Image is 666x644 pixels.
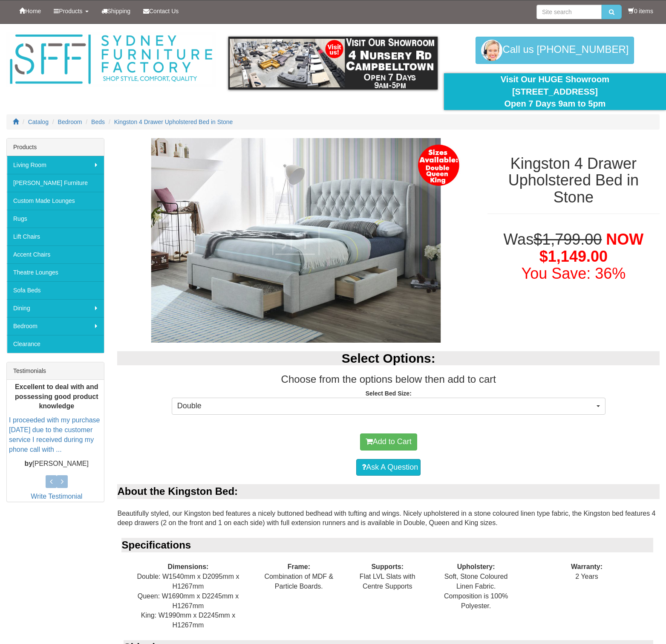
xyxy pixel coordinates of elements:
strong: Select Bed Size: [366,390,412,397]
b: Upholstery: [457,563,495,570]
del: $1,799.00 [533,231,602,248]
button: Add to Cart [360,433,417,451]
span: Contact Us [149,8,179,14]
a: Beds [91,118,105,125]
img: showroom.gif [228,37,438,90]
a: Dining [7,299,104,317]
a: Accent Chairs [7,245,104,263]
div: Soft, Stone Coloured Linen Fabric. Composition is 100% Polyester. [432,552,520,621]
a: I proceeded with my purchase [DATE] due to the customer service I received during my phone call w... [9,416,100,453]
div: Testimonials [7,362,104,380]
div: About the Kingston Bed: [117,484,660,499]
h1: Was [487,231,660,282]
a: Kingston 4 Drawer Upholstered Bed in Stone [114,118,233,125]
a: Products [47,0,95,22]
a: Catalog [28,118,49,125]
a: Bedroom [7,317,104,335]
a: Sofa Beds [7,281,104,299]
div: Products [7,139,104,156]
h3: Choose from the options below then add to cart [117,374,660,385]
span: NOW $1,149.00 [539,231,643,265]
button: Double [172,398,605,415]
div: Double: W1540mm x D2095mm x H1267mm Queen: W1690mm x D2245mm x H1267mm King: W1990mm x D2245mm x ... [121,552,254,640]
li: 0 items [628,7,653,15]
a: Theatre Lounges [7,263,104,281]
a: Living Room [7,156,104,174]
div: Combination of MDF & Particle Boards. [254,552,343,601]
a: Shipping [95,0,137,22]
div: Specifications [121,538,653,552]
span: Home [25,8,41,14]
span: Products [59,8,82,14]
b: Frame: [288,563,310,570]
a: Rugs [7,210,104,228]
a: Home [13,0,47,22]
font: You Save: 36% [521,265,626,282]
a: Bedroom [58,118,82,125]
b: Dimensions: [167,563,208,570]
b: Excellent to deal with and possessing good product knowledge [15,383,98,410]
span: Double [177,401,594,412]
span: Shipping [107,8,131,14]
b: Warranty: [571,563,603,570]
a: Lift Chairs [7,228,104,245]
b: by [25,459,33,467]
a: [PERSON_NAME] Furniture [7,174,104,192]
h1: Kingston 4 Drawer Upholstered Bed in Stone [487,155,660,206]
div: 2 Years [520,552,653,591]
a: Clearance [7,335,104,353]
b: Supports: [371,563,404,570]
div: Visit Our HUGE Showroom [STREET_ADDRESS] Open 7 Days 9am to 5pm [450,73,660,110]
div: Flat LVL Slats with Centre Supports [343,552,432,601]
a: Contact Us [137,0,185,22]
a: Ask A Question [356,459,421,476]
img: Sydney Furniture Factory [6,32,216,87]
p: [PERSON_NAME] [9,459,104,468]
a: Write Testimonial [31,493,82,500]
b: Select Options: [342,351,435,365]
a: Custom Made Lounges [7,192,104,210]
input: Site search [536,5,602,19]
